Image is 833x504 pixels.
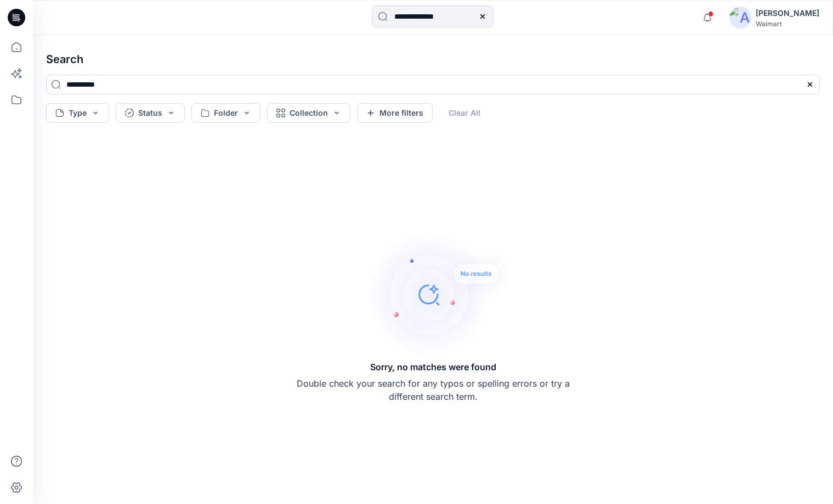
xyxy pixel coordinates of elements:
button: Type [46,103,109,123]
p: Double check your search for any typos or spelling errors or try a different search term. [296,377,570,403]
div: [PERSON_NAME] [756,7,819,20]
button: Status [116,103,185,123]
button: More filters [357,103,433,123]
h5: Sorry, no matches were found [370,360,496,373]
img: avatar [729,7,751,29]
button: Collection [267,103,350,123]
button: Folder [191,103,260,123]
h4: Search [37,44,829,75]
div: Walmart [756,20,819,28]
img: Sorry, no matches were found [365,229,519,360]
